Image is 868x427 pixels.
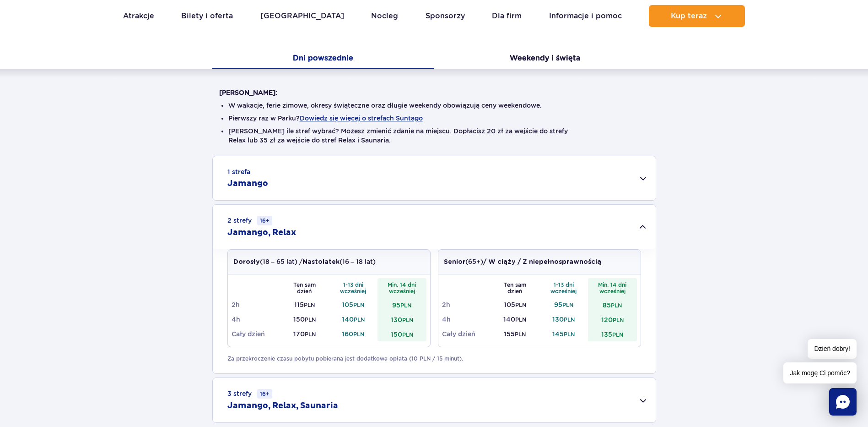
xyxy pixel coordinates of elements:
[515,331,526,338] small: PLN
[539,297,588,312] td: 95
[280,278,329,297] th: Ten sam dzień
[353,301,364,308] small: PLN
[564,331,575,338] small: PLN
[783,362,857,383] span: Jak mogę Ci pomóc?
[227,216,272,225] small: 2 strefy
[329,278,378,297] th: 1-13 dni wcześniej
[227,389,272,399] small: 3 strefy
[329,312,378,327] td: 140
[612,331,623,338] small: PLN
[377,312,426,327] td: 130
[329,297,378,312] td: 105
[588,327,637,341] td: 135
[329,327,378,341] td: 160
[227,227,296,238] h2: Jamango, Relax
[212,49,434,69] button: Dni powszednie
[280,297,329,312] td: 115
[539,278,588,297] th: 1-13 dni wcześniej
[181,5,233,27] a: Bilety i oferta
[232,327,280,341] td: Cały dzień
[402,331,413,338] small: PLN
[232,312,280,327] td: 4h
[829,388,857,416] div: Chat
[611,302,622,309] small: PLN
[233,257,376,267] p: (18 – 65 lat) / (16 – 18 lat)
[444,257,601,267] p: (65+)
[260,5,344,27] a: [GEOGRAPHIC_DATA]
[227,400,338,411] h2: Jamango, Relax, Saunaria
[588,297,637,312] td: 85
[491,312,539,327] td: 140
[400,302,411,309] small: PLN
[353,331,364,338] small: PLN
[257,389,272,399] small: 16+
[305,316,316,323] small: PLN
[354,316,365,323] small: PLN
[228,101,640,110] li: W wakacje, ferie zimowe, okresy świąteczne oraz długie weekendy obowiązują ceny weekendowe.
[549,5,622,27] a: Informacje i pomoc
[426,5,465,27] a: Sponsorzy
[227,167,250,176] small: 1 strefa
[492,5,522,27] a: Dla firm
[232,297,280,312] td: 2h
[227,178,268,189] h2: Jamango
[371,5,398,27] a: Nocleg
[123,5,154,27] a: Atrakcje
[280,312,329,327] td: 150
[562,301,573,308] small: PLN
[227,355,641,363] p: Za przekroczenie czasu pobytu pobierana jest dodatkowa opłata (10 PLN / 15 minut).
[515,301,526,308] small: PLN
[539,312,588,327] td: 130
[588,278,637,297] th: Min. 14 dni wcześniej
[300,115,423,122] button: Dowiedz się więcej o strefach Suntago
[613,317,624,323] small: PLN
[442,312,491,327] td: 4h
[402,317,413,323] small: PLN
[442,297,491,312] td: 2h
[302,259,340,265] strong: Nastolatek
[491,278,539,297] th: Ten sam dzień
[219,89,277,96] strong: [PERSON_NAME]:
[434,49,656,69] button: Weekendy i święta
[491,297,539,312] td: 105
[377,297,426,312] td: 95
[377,278,426,297] th: Min. 14 dni wcześniej
[233,259,260,265] strong: Dorosły
[304,301,315,308] small: PLN
[280,327,329,341] td: 170
[377,327,426,341] td: 150
[588,312,637,327] td: 120
[808,339,857,359] span: Dzień dobry!
[671,12,707,20] span: Kup teraz
[257,216,272,225] small: 16+
[444,259,465,265] strong: Senior
[539,327,588,341] td: 145
[491,327,539,341] td: 155
[515,316,526,323] small: PLN
[483,259,601,265] strong: / W ciąży / Z niepełnosprawnością
[649,5,745,27] button: Kup teraz
[305,331,316,338] small: PLN
[564,316,575,323] small: PLN
[228,126,640,145] li: [PERSON_NAME] ile stref wybrać? Możesz zmienić zdanie na miejscu. Dopłacisz 20 zł za wejście do s...
[228,114,640,123] li: Pierwszy raz w Parku?
[442,327,491,341] td: Cały dzień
